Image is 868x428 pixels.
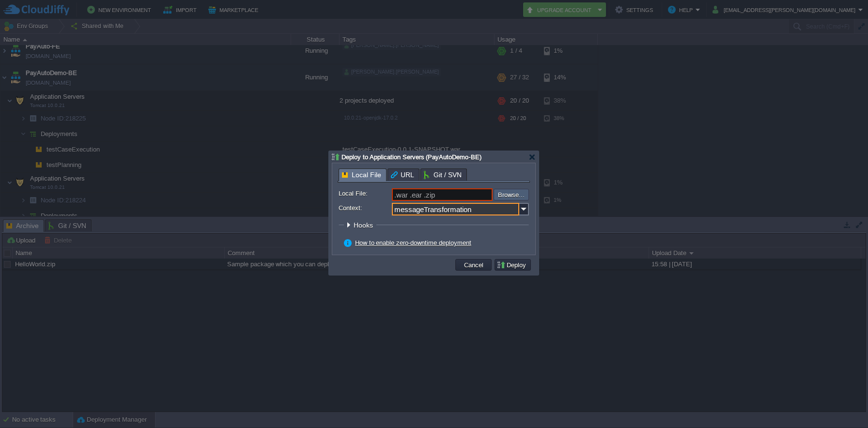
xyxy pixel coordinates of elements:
[342,169,381,181] span: Local File
[355,239,471,246] a: How to enable zero-downtime deployment
[339,203,391,213] label: Context:
[354,221,375,229] span: Hooks
[339,188,391,199] label: Local File:
[424,169,462,181] span: Git / SVN
[461,260,486,269] button: Cancel
[496,260,529,269] button: Deploy
[341,153,481,161] span: Deploy to Application Servers (PayAutoDemo-BE)
[391,169,414,181] span: URL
